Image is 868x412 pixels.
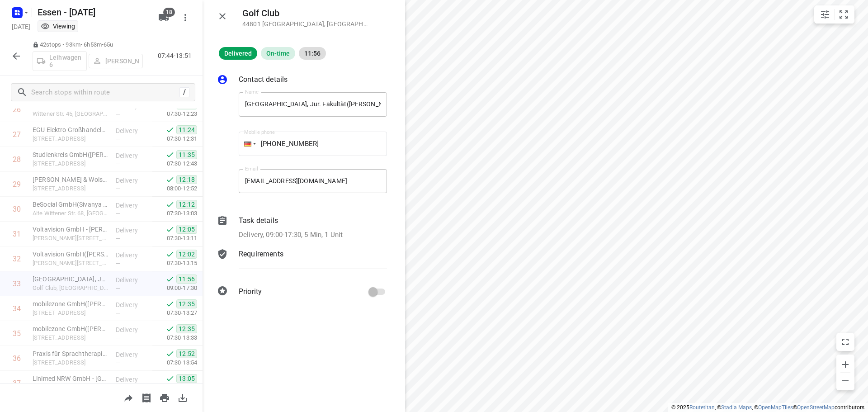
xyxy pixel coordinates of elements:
[116,126,149,135] p: Delivery
[152,284,197,293] p: 09:00-17:30
[165,225,175,234] svg: Done
[137,393,156,402] span: Print shipping labels
[116,111,120,118] span: —
[13,255,21,263] div: 32
[33,308,108,317] p: [STREET_ADDRESS]
[242,8,369,19] h5: Golf Club
[104,41,113,48] span: 65u
[176,349,197,358] span: 12:52
[239,249,283,260] p: Requirements
[13,205,21,213] div: 30
[116,185,120,192] span: —
[116,260,120,267] span: —
[179,87,189,97] div: /
[13,354,21,363] div: 36
[31,85,179,99] input: Search stops within route
[116,210,120,217] span: —
[13,329,21,338] div: 35
[239,132,256,156] div: Germany: + 49
[116,310,120,317] span: —
[176,299,197,308] span: 12:35
[116,350,149,359] p: Delivery
[152,358,197,367] p: 07:30-13:54
[165,200,175,209] svg: Done
[13,379,21,388] div: 37
[758,404,793,411] a: OpenMapTiles
[165,299,175,308] svg: Done
[174,393,192,402] span: Download route
[721,404,752,411] a: Stadia Maps
[176,150,197,159] span: 11:35
[165,374,175,383] svg: Done
[33,41,143,49] p: 42 stops • 93km • 6h53m
[116,275,149,284] p: Delivery
[13,304,21,313] div: 34
[13,155,21,164] div: 28
[33,159,108,168] p: Universitätsstraße 104, Bochum
[217,249,387,276] div: Requirements
[33,234,108,243] p: Lise-Meitner-Allee 21, Bochum
[152,209,197,218] p: 07:30-13:03
[671,404,864,411] li: © 2025 , © , © © contributors
[33,175,108,184] p: Wienhaus & Woiske Steuerberater GmbH(Kerstin Czomber)
[33,374,108,383] p: Linimed NRW GmbH - Bochum -10901341(Vasiliki Gizani)
[33,125,108,134] p: EGU Elektro Großhandels Union(Christian Berndt)
[119,393,137,402] span: Share route
[13,130,21,139] div: 27
[13,279,21,288] div: 33
[33,184,108,193] p: [STREET_ADDRESS]
[33,225,108,234] p: Voltavision GmbH - Lise-Meitner-Allee(Kai Ulbrich)
[152,259,197,268] p: 07:30-13:15
[165,250,175,259] svg: Done
[156,393,174,402] span: Print route
[176,324,197,333] span: 12:35
[219,50,257,57] span: Delivered
[152,109,197,118] p: 07:30-12:23
[689,404,715,411] a: Routetitan
[116,226,149,235] p: Delivery
[242,20,369,28] p: 44801 [GEOGRAPHIC_DATA] , [GEOGRAPHIC_DATA]
[165,125,175,134] svg: Done
[33,333,108,342] p: [STREET_ADDRESS]
[165,150,175,159] svg: Done
[33,324,108,333] p: mobilezone GmbH(Yvonne Neumann)
[116,300,149,309] p: Delivery
[33,358,108,367] p: [STREET_ADDRESS]
[213,7,231,25] button: Close
[152,134,197,143] p: 07:30-12:31
[102,41,104,48] span: •
[116,161,120,167] span: —
[116,335,120,341] span: —
[33,109,108,118] p: Wittener Str. 45, [GEOGRAPHIC_DATA]
[239,74,288,85] p: Contact details
[816,5,834,24] button: Map settings
[116,201,149,210] p: Delivery
[244,130,275,135] label: Mobile phone
[116,235,120,242] span: —
[33,299,108,308] p: mobilezone GmbH(Yvonne Neumann)
[217,215,387,240] div: Task detailsDelivery, 09:00-17:30, 5 Min, 1 Unit
[33,134,108,143] p: [STREET_ADDRESS]
[116,176,149,185] p: Delivery
[116,136,120,142] span: —
[33,209,108,218] p: Alte Wittener Str. 68, Bochum
[152,159,197,168] p: 07:30-12:43
[176,225,197,234] span: 12:05
[33,150,108,159] p: Studienkreis GmbH(Laura Miranda Baile)
[163,8,175,17] span: 18
[165,324,175,333] svg: Done
[41,22,75,31] div: You are currently in view mode. To make any changes, go to edit project.
[116,251,149,260] p: Delivery
[33,250,108,259] p: Voltavision GmbH(Kai Ulbrich)
[13,105,21,114] div: 26
[152,234,197,243] p: 07:30-13:11
[155,9,173,27] button: 18
[299,50,326,57] span: 11:56
[13,230,21,238] div: 31
[239,132,387,156] input: 1 (702) 123-4567
[13,180,21,189] div: 29
[152,184,197,193] p: 08:00-12:52
[152,333,197,342] p: 07:30-13:33
[33,259,108,268] p: [PERSON_NAME][STREET_ADDRESS]
[165,349,175,358] svg: Done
